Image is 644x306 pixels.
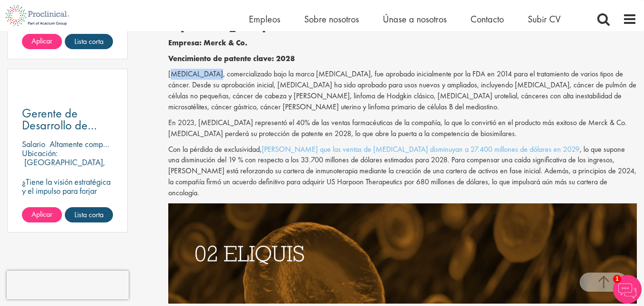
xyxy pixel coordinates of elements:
font: Ubicación: [22,148,58,158]
font: Gerente de Desarrollo de Negocios [22,105,97,145]
font: , lo que supone una disminución del 19 % con respecto a los 33.700 millones de dólares estimados ... [168,144,636,198]
font: 1 [615,275,619,282]
font: Con la pérdida de exclusividad, [168,144,262,154]
font: Empresa: Merck & Co. [168,38,247,48]
img: Medicamentos con patentes próximas a expirar Eliquis [168,203,637,304]
font: Aplicar [31,36,52,46]
a: Empleos [249,13,280,25]
a: Subir CV [528,13,561,25]
font: Aplicar [31,209,52,219]
font: Lista corta [74,210,103,220]
a: [PERSON_NAME] que las ventas de [MEDICAL_DATA] disminuyan a 27.400 millones de dólares en 2029 [262,144,580,154]
font: [GEOGRAPHIC_DATA], [GEOGRAPHIC_DATA] [22,157,105,177]
iframe: reCAPTCHA [7,271,129,299]
a: Aplicar [22,207,62,222]
font: Altamente competitivo [50,138,123,149]
a: Lista corta [65,34,113,49]
a: Contacto [470,13,504,25]
font: Salario [22,138,45,149]
font: En 2023, [MEDICAL_DATA] representó el 40% de las ventas farmacéuticas de la compañía, lo que lo c... [168,117,627,138]
img: Chatbot [613,275,642,304]
a: Lista corta [65,207,113,222]
a: Únase a nosotros [383,13,447,25]
font: [MEDICAL_DATA], comercializado bajo la marca [MEDICAL_DATA], fue aprobado inicialmente por la FDA... [168,69,636,112]
a: Gerente de Desarrollo de Negocios [22,107,113,131]
a: Sobre nosotros [304,13,359,25]
font: Lista corta [74,36,103,46]
a: Aplicar [22,34,62,49]
font: Vencimiento de patente clave: 2028 [168,53,295,63]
